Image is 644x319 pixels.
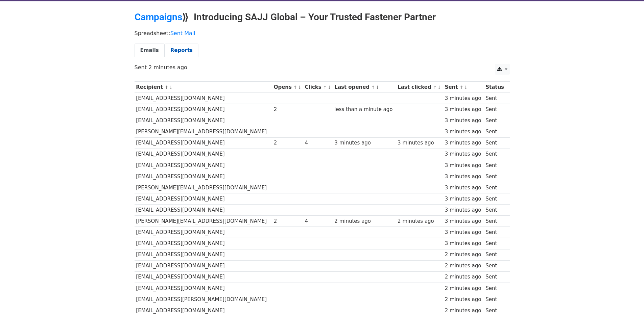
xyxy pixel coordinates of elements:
[445,307,482,315] div: 2 minutes ago
[484,137,506,149] td: Sent
[445,173,482,181] div: 3 minutes ago
[135,193,272,205] td: [EMAIL_ADDRESS][DOMAIN_NAME]
[464,85,468,90] a: ↓
[135,182,272,193] td: [PERSON_NAME][EMAIL_ADDRESS][DOMAIN_NAME]
[328,85,331,90] a: ↓
[135,82,272,93] th: Recipient
[484,115,506,126] td: Sent
[445,206,482,214] div: 3 minutes ago
[305,217,331,225] div: 4
[445,95,482,102] div: 3 minutes ago
[445,106,482,113] div: 3 minutes ago
[484,294,506,305] td: Sent
[298,85,302,90] a: ↓
[398,217,442,225] div: 2 minutes ago
[484,182,506,193] td: Sent
[445,128,482,136] div: 3 minutes ago
[303,82,333,93] th: Clicks
[274,106,302,113] div: 2
[445,262,482,270] div: 2 minutes ago
[135,238,272,249] td: [EMAIL_ADDRESS][DOMAIN_NAME]
[484,93,506,104] td: Sent
[445,251,482,259] div: 2 minutes ago
[169,85,173,90] a: ↓
[445,150,482,158] div: 3 minutes ago
[445,273,482,281] div: 2 minutes ago
[135,104,272,115] td: [EMAIL_ADDRESS][DOMAIN_NAME]
[376,85,379,90] a: ↓
[274,139,302,147] div: 2
[484,305,506,316] td: Sent
[135,160,272,171] td: [EMAIL_ADDRESS][DOMAIN_NAME]
[170,30,195,36] a: Sent Mail
[484,149,506,160] td: Sent
[398,139,442,147] div: 3 minutes ago
[445,229,482,236] div: 3 minutes ago
[135,249,272,260] td: [EMAIL_ADDRESS][DOMAIN_NAME]
[484,238,506,249] td: Sent
[437,85,441,90] a: ↓
[135,30,510,37] p: Spreadsheet:
[460,85,463,90] a: ↑
[135,305,272,316] td: [EMAIL_ADDRESS][DOMAIN_NAME]
[396,82,443,93] th: Last clicked
[135,271,272,283] td: [EMAIL_ADDRESS][DOMAIN_NAME]
[135,126,272,137] td: [PERSON_NAME][EMAIL_ADDRESS][DOMAIN_NAME]
[445,240,482,247] div: 3 minutes ago
[445,139,482,147] div: 3 minutes ago
[484,271,506,283] td: Sent
[135,44,165,57] a: Emails
[135,93,272,104] td: [EMAIL_ADDRESS][DOMAIN_NAME]
[334,139,394,147] div: 3 minutes ago
[135,216,272,227] td: [PERSON_NAME][EMAIL_ADDRESS][DOMAIN_NAME]
[445,184,482,192] div: 3 minutes ago
[334,106,394,113] div: less than a minute ago
[445,285,482,292] div: 2 minutes ago
[135,115,272,126] td: [EMAIL_ADDRESS][DOMAIN_NAME]
[293,85,297,90] a: ↑
[135,171,272,182] td: [EMAIL_ADDRESS][DOMAIN_NAME]
[135,149,272,160] td: [EMAIL_ADDRESS][DOMAIN_NAME]
[445,217,482,225] div: 3 minutes ago
[135,260,272,271] td: [EMAIL_ADDRESS][DOMAIN_NAME]
[272,82,303,93] th: Opens
[445,117,482,125] div: 3 minutes ago
[445,195,482,203] div: 3 minutes ago
[135,283,272,294] td: [EMAIL_ADDRESS][DOMAIN_NAME]
[334,217,394,225] div: 2 minutes ago
[484,104,506,115] td: Sent
[484,160,506,171] td: Sent
[135,227,272,238] td: [EMAIL_ADDRESS][DOMAIN_NAME]
[165,85,168,90] a: ↑
[135,294,272,305] td: [EMAIL_ADDRESS][PERSON_NAME][DOMAIN_NAME]
[445,296,482,303] div: 2 minutes ago
[610,287,644,319] div: 聊天小工具
[610,287,644,319] iframe: Chat Widget
[371,85,375,90] a: ↑
[333,82,396,93] th: Last opened
[135,137,272,149] td: [EMAIL_ADDRESS][DOMAIN_NAME]
[135,64,510,71] p: Sent 2 minutes ago
[433,85,437,90] a: ↑
[135,11,510,23] h2: ⟫ Introducing SAJJ Global – Your Trusted Fastener Partner
[135,205,272,216] td: [EMAIL_ADDRESS][DOMAIN_NAME]
[165,44,198,57] a: Reports
[484,193,506,205] td: Sent
[484,249,506,260] td: Sent
[484,82,506,93] th: Status
[323,85,327,90] a: ↑
[484,227,506,238] td: Sent
[445,162,482,169] div: 3 minutes ago
[135,11,182,23] a: Campaigns
[484,283,506,294] td: Sent
[484,171,506,182] td: Sent
[484,260,506,271] td: Sent
[305,139,331,147] div: 4
[443,82,484,93] th: Sent
[484,216,506,227] td: Sent
[274,217,302,225] div: 2
[484,205,506,216] td: Sent
[484,126,506,137] td: Sent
